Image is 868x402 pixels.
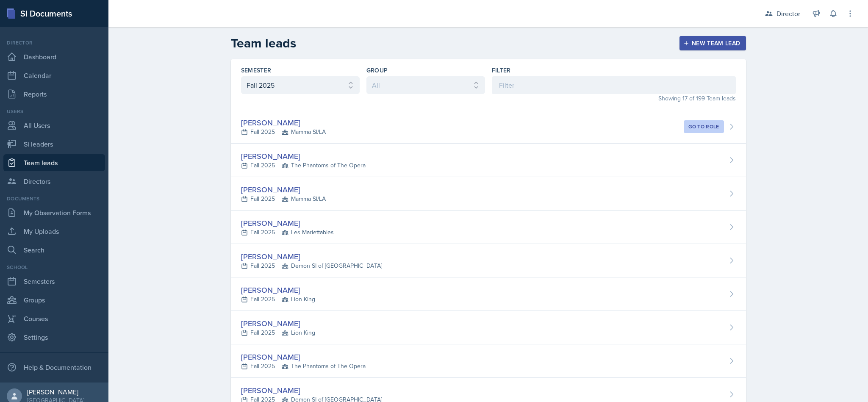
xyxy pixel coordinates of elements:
label: Filter [492,66,511,75]
div: Fall 2025 [241,228,334,237]
a: [PERSON_NAME] Fall 2025The Phantoms of The Opera [231,344,746,378]
label: Group [366,66,388,75]
div: [PERSON_NAME] [241,251,382,262]
div: Fall 2025 [241,161,366,170]
span: Mamma SI/LA [282,194,326,203]
label: Semester [241,66,272,75]
div: [PERSON_NAME] [241,385,382,396]
div: Help & Documentation [3,359,105,376]
a: [PERSON_NAME] Fall 2025Mamma SI/LA [231,177,746,211]
a: My Uploads [3,223,105,240]
a: Groups [3,291,105,308]
div: New Team lead [685,40,740,47]
span: Lion King [282,328,315,337]
div: Go to role [688,123,719,130]
button: New Team lead [679,36,746,50]
a: [PERSON_NAME] Fall 2025Les Mariettables [231,211,746,244]
div: Fall 2025 [241,362,366,371]
a: [PERSON_NAME] Fall 2025Mamma SI/LA Go to role [231,110,746,144]
div: [PERSON_NAME] [241,117,326,128]
span: The Phantoms of The Opera [282,362,366,371]
a: [PERSON_NAME] Fall 2025Demon SI of [GEOGRAPHIC_DATA] [231,244,746,277]
div: School [3,263,105,271]
div: Fall 2025 [241,295,315,304]
a: Calendar [3,67,105,84]
div: [PERSON_NAME] [241,150,366,162]
a: Si leaders [3,136,105,152]
span: Lion King [282,295,315,304]
div: Director [3,39,105,47]
div: Users [3,108,105,115]
input: Filter [492,76,736,94]
div: [PERSON_NAME] [241,351,366,363]
a: Settings [3,329,105,346]
div: [PERSON_NAME] [241,217,334,229]
a: My Observation Forms [3,204,105,221]
a: [PERSON_NAME] Fall 2025Lion King [231,277,746,311]
div: Showing 17 of 199 Team leads [492,94,736,103]
div: Fall 2025 [241,194,326,203]
a: [PERSON_NAME] Fall 2025The Phantoms of The Opera [231,144,746,177]
span: The Phantoms of The Opera [282,161,366,170]
span: Mamma SI/LA [282,128,326,136]
a: All Users [3,117,105,134]
span: Les Mariettables [282,228,334,237]
div: Documents [3,195,105,202]
h2: Team leads [231,36,296,51]
a: Team leads [3,154,105,171]
a: Semesters [3,273,105,290]
div: Fall 2025 [241,128,326,136]
div: [PERSON_NAME] [241,184,326,195]
div: [PERSON_NAME] [27,388,84,396]
div: Fall 2025 [241,261,382,270]
span: Demon SI of [GEOGRAPHIC_DATA] [282,261,382,270]
div: Director [776,8,800,19]
a: Directors [3,173,105,190]
a: Search [3,241,105,258]
button: Go to role [684,120,724,133]
div: [PERSON_NAME] [241,284,315,296]
a: [PERSON_NAME] Fall 2025Lion King [231,311,746,344]
div: Fall 2025 [241,328,315,337]
div: [PERSON_NAME] [241,318,315,329]
a: Reports [3,86,105,103]
a: Dashboard [3,48,105,65]
a: Courses [3,310,105,327]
